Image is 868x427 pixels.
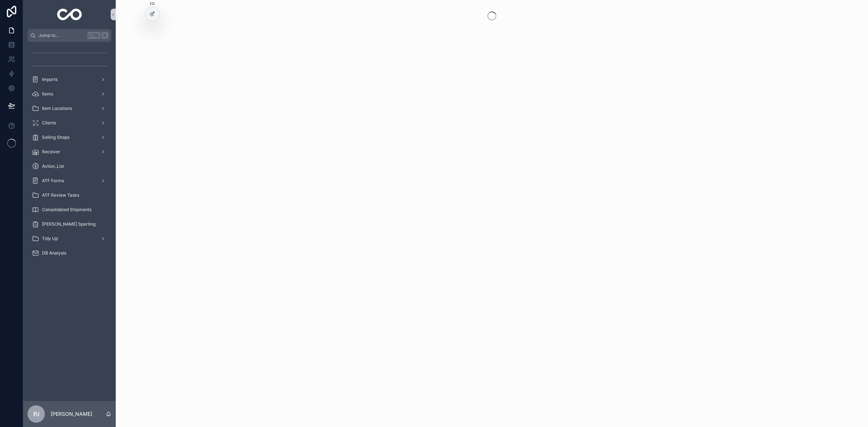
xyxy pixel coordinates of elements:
[42,91,53,97] span: Items
[42,77,58,82] span: Imports
[42,236,58,242] span: Tidy Up
[27,203,111,216] a: Consolidated Shipments
[27,160,111,173] a: Action_List
[39,33,85,38] span: Jump to...
[51,410,92,418] p: [PERSON_NAME]
[27,174,111,187] a: ATF Forms
[27,218,111,231] a: [PERSON_NAME] Sporting
[27,131,111,144] a: Selling Shops
[33,410,39,418] span: PJ
[102,33,108,38] span: K
[27,116,111,129] a: Clients
[42,250,66,256] span: DB Analysis
[23,42,116,269] div: scrollable content
[42,120,56,126] span: Clients
[42,134,69,140] span: Selling Shops
[42,207,92,213] span: Consolidated Shipments
[27,102,111,115] a: Item Locations
[42,163,64,169] span: Action_List
[27,87,111,101] a: Items
[88,32,101,39] span: Ctrl
[27,189,111,202] a: ATF Review Tasks
[42,106,72,111] span: Item Locations
[27,29,111,42] button: Jump to...CtrlK
[42,178,64,184] span: ATF Forms
[27,145,111,158] a: Receiver
[42,192,79,198] span: ATF Review Tasks
[57,9,82,20] img: App logo
[27,232,111,245] a: Tidy Up
[27,73,111,86] a: Imports
[27,247,111,260] a: DB Analysis
[42,221,95,227] span: [PERSON_NAME] Sporting
[42,149,60,155] span: Receiver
